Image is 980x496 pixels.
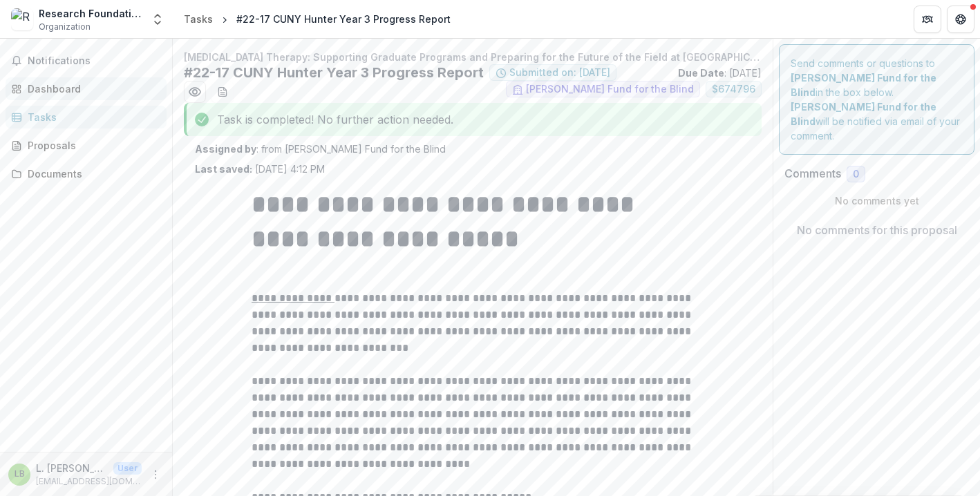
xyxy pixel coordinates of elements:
div: Send comments or questions to in the box below. will be notified via email of your comment. [779,44,974,155]
div: Research Foundation of CUNY on behalf of Hunter College of CUNY [39,6,142,21]
p: User [113,462,142,475]
span: $ 674796 [712,84,755,95]
button: Get Help [947,6,974,33]
strong: [PERSON_NAME] Fund for the Blind [791,101,936,127]
button: download-word-button [211,81,234,103]
div: Documents [28,166,156,181]
span: Organization [39,21,91,33]
h2: Comments [784,167,841,180]
div: Task is completed! No further action needed. [184,103,762,136]
strong: Assigned by [195,143,256,155]
span: Submitted on: [DATE] [509,67,610,79]
div: Proposals [28,138,156,153]
div: #22-17 CUNY Hunter Year 3 Progress Report [236,12,451,26]
strong: Due Date [678,67,724,79]
strong: [PERSON_NAME] Fund for the Blind [791,72,936,98]
a: Tasks [6,106,167,128]
p: No comments for this proposal [797,222,957,238]
p: : from [PERSON_NAME] Fund for the Blind [195,142,751,156]
strong: Last saved: [195,163,252,175]
p: : [DATE] [678,66,762,80]
span: 0 [853,169,859,180]
a: Documents [6,162,167,185]
span: Notifications [28,55,161,67]
a: Dashboard [6,77,167,100]
img: Research Foundation of CUNY on behalf of Hunter College of CUNY [11,8,33,30]
p: No comments yet [784,193,969,208]
span: [PERSON_NAME] Fund for the Blind [526,84,694,95]
div: Tasks [184,12,213,26]
div: Dashboard [28,82,156,96]
button: More [147,466,164,483]
a: Tasks [178,9,218,29]
button: Partners [914,6,941,33]
h2: #22-17 CUNY Hunter Year 3 Progress Report [184,64,484,81]
p: L. [PERSON_NAME] [36,461,108,475]
div: L. Beth Brady [15,470,25,479]
p: [EMAIL_ADDRESS][DOMAIN_NAME] [36,475,142,488]
nav: breadcrumb [178,9,456,29]
button: Preview f6b1cd44-21d6-46f0-a02b-73fb097fefff.pdf [184,81,206,103]
button: Notifications [6,50,167,72]
p: [DATE] 4:12 PM [195,162,325,176]
a: Proposals [6,134,167,157]
p: [MEDICAL_DATA] Therapy: Supporting Graduate Programs and Preparing for the Future of the Field at... [184,50,762,64]
button: Open entity switcher [148,6,167,33]
div: Tasks [28,110,156,124]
